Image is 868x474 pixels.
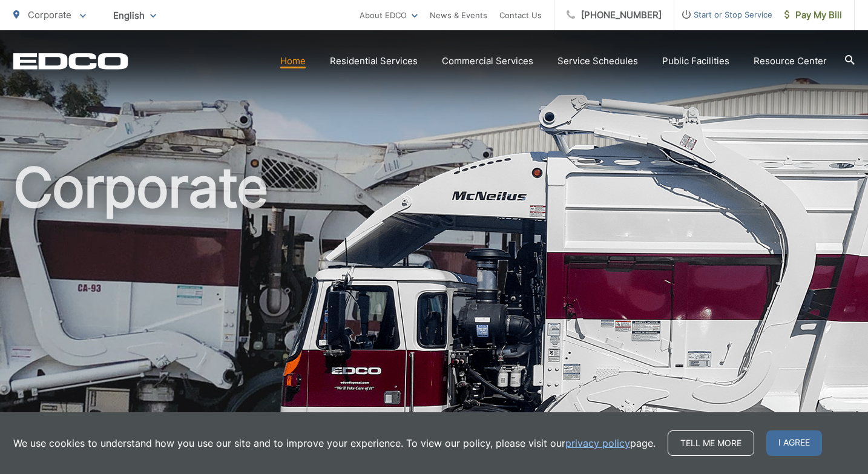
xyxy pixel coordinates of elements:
a: News & Events [430,8,487,22]
span: English [104,5,165,26]
a: Public Facilities [662,54,729,68]
a: Residential Services [330,54,418,68]
a: Resource Center [754,54,827,68]
a: Service Schedules [557,54,638,68]
a: Contact Us [499,8,542,22]
a: privacy policy [565,436,630,450]
span: Corporate [28,9,71,21]
p: We use cookies to understand how you use our site and to improve your experience. To view our pol... [13,436,656,450]
span: I agree [766,430,822,456]
a: EDCD logo. Return to the homepage. [13,53,128,70]
a: About EDCO [360,8,418,22]
a: Commercial Services [442,54,533,68]
span: Pay My Bill [784,8,842,22]
a: Tell me more [668,430,754,456]
a: Home [280,54,306,68]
